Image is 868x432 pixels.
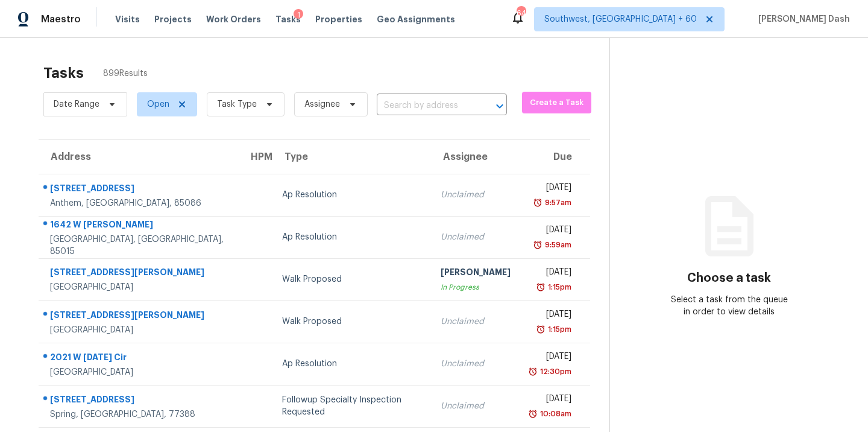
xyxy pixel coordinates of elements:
div: 2021 W [DATE] Cir [50,351,229,366]
div: [STREET_ADDRESS][PERSON_NAME] [50,309,229,324]
div: [DATE] [530,182,571,197]
div: 1:15pm [546,281,571,293]
div: Ap Resolution [282,358,421,370]
div: 9:57am [542,197,571,209]
div: Unclaimed [441,231,511,243]
div: [DATE] [530,351,571,366]
button: Create a Task [522,92,591,113]
img: Overdue Alarm Icon [533,239,542,251]
span: Properties [315,13,362,25]
img: Overdue Alarm Icon [528,408,538,420]
span: Open [147,98,169,110]
div: Unclaimed [441,316,511,328]
div: [STREET_ADDRESS][PERSON_NAME] [50,266,229,281]
span: Visits [115,13,140,25]
div: Ap Resolution [282,189,421,201]
img: Overdue Alarm Icon [536,281,546,293]
div: Select a task from the queue in order to view details [670,294,789,318]
div: Spring, [GEOGRAPHIC_DATA], 77388 [50,408,229,421]
div: [DATE] [530,266,571,281]
div: 1:15pm [546,323,571,335]
div: [PERSON_NAME] [441,266,511,281]
div: [GEOGRAPHIC_DATA] [50,324,229,336]
div: 10:08am [538,408,571,420]
span: Geo Assignments [377,13,455,25]
th: Type [272,140,431,174]
th: Address [39,140,239,174]
div: [DATE] [530,224,571,239]
div: Unclaimed [441,358,511,370]
div: In Progress [441,281,511,293]
th: Assignee [431,140,520,174]
div: Walk Proposed [282,316,421,328]
div: Ap Resolution [282,231,421,243]
h3: Choose a task [687,272,771,284]
th: Due [520,140,590,174]
span: Task Type [217,98,257,110]
span: Assignee [304,98,340,110]
div: 9:59am [542,239,571,251]
div: 642 [517,7,525,19]
span: Create a Task [528,96,585,110]
div: [DATE] [530,308,571,323]
span: Southwest, [GEOGRAPHIC_DATA] + 60 [544,13,697,25]
div: 12:30pm [538,366,571,378]
span: Tasks [275,15,301,24]
div: Unclaimed [441,189,511,201]
div: [GEOGRAPHIC_DATA] [50,366,229,378]
div: Followup Specialty Inspection Requested [282,394,421,418]
img: Overdue Alarm Icon [536,323,546,335]
div: 1642 W [PERSON_NAME] [50,218,229,233]
div: Unclaimed [441,400,511,412]
div: [STREET_ADDRESS] [50,182,229,197]
input: Search by address [377,97,473,115]
span: Maestro [41,13,81,25]
div: [GEOGRAPHIC_DATA] [50,281,229,293]
span: [PERSON_NAME] Dash [753,13,850,25]
div: Walk Proposed [282,273,421,285]
img: Overdue Alarm Icon [528,366,538,378]
span: Work Orders [206,13,261,25]
th: HPM [239,140,272,174]
div: [GEOGRAPHIC_DATA], [GEOGRAPHIC_DATA], 85015 [50,233,229,258]
div: 1 [294,9,303,21]
h2: Tasks [43,67,84,79]
span: 899 Results [103,68,148,80]
div: [DATE] [530,393,571,408]
div: [STREET_ADDRESS] [50,393,229,408]
span: Date Range [54,98,99,110]
div: Anthem, [GEOGRAPHIC_DATA], 85086 [50,197,229,209]
img: Overdue Alarm Icon [533,197,542,209]
button: Open [491,98,508,115]
span: Projects [154,13,192,25]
